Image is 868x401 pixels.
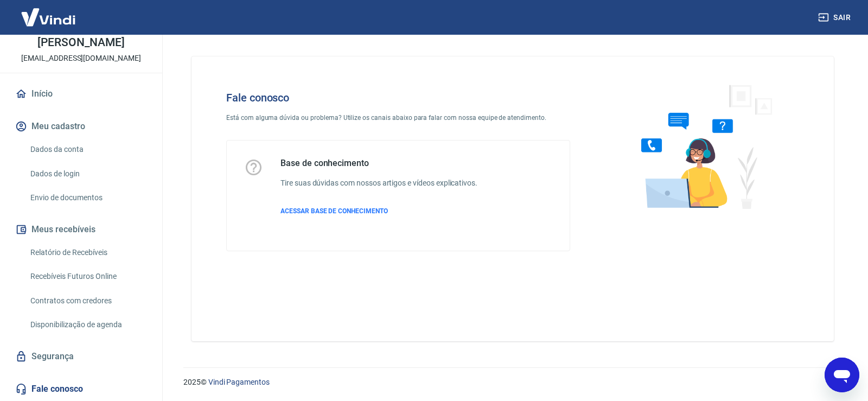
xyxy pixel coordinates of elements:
a: Dados da conta [26,138,149,161]
a: Dados de login [26,163,149,185]
iframe: Botão para abrir a janela de mensagens [825,358,859,392]
a: Envio de documentos [26,187,149,209]
img: Vindi [13,1,84,34]
button: Meu cadastro [13,114,149,138]
button: Sair [816,8,855,28]
a: ACESSAR BASE DE CONHECIMENTO [280,206,477,216]
a: Segurança [13,345,149,368]
button: Meus recebíveis [13,218,149,241]
a: Início [13,82,149,106]
a: Vindi Pagamentos [208,378,270,386]
h5: Base de conhecimento [280,158,477,169]
p: [PERSON_NAME] [37,37,124,48]
p: Está com alguma dúvida ou problema? Utilize os canais abaixo para falar com nossa equipe de atend... [226,113,570,123]
h4: Fale conosco [226,91,570,104]
img: Fale conosco [620,74,784,219]
a: Fale conosco [13,377,149,401]
span: ACESSAR BASE DE CONHECIMENTO [280,207,388,215]
a: Contratos com credores [26,290,149,312]
a: Relatório de Recebíveis [26,241,149,264]
a: Recebíveis Futuros Online [26,265,149,288]
h6: Tire suas dúvidas com nossos artigos e vídeos explicativos. [280,177,477,189]
p: [EMAIL_ADDRESS][DOMAIN_NAME] [21,53,141,64]
p: 2025 © [183,377,842,388]
a: Disponibilização de agenda [26,314,149,336]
